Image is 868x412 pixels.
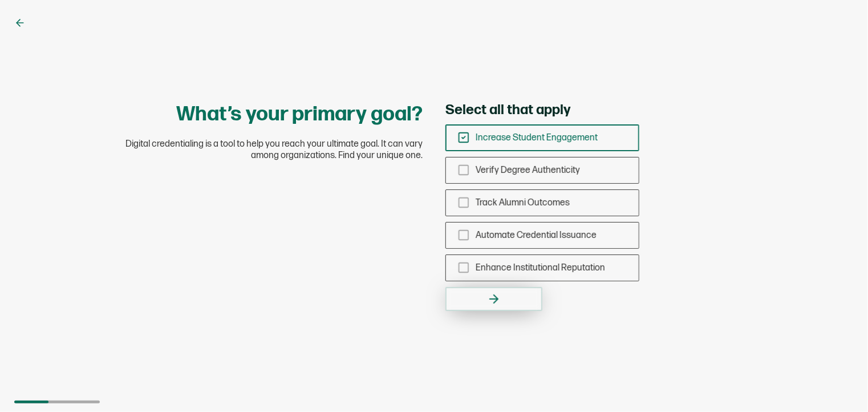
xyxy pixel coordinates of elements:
span: Verify Degree Authenticity [476,165,580,176]
h1: What’s your primary goal? [176,102,423,127]
span: Increase Student Engagement [476,132,598,143]
span: Track Alumni Outcomes [476,197,570,208]
div: checkbox-group [445,124,639,281]
span: Select all that apply [445,102,570,119]
span: Automate Credential Issuance [476,230,597,241]
span: Digital credentialing is a tool to help you reach your ultimate goal. It can vary among organizat... [103,139,423,161]
span: Enhance Institutional Reputation [476,262,605,273]
iframe: Chat Widget [811,357,868,412]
